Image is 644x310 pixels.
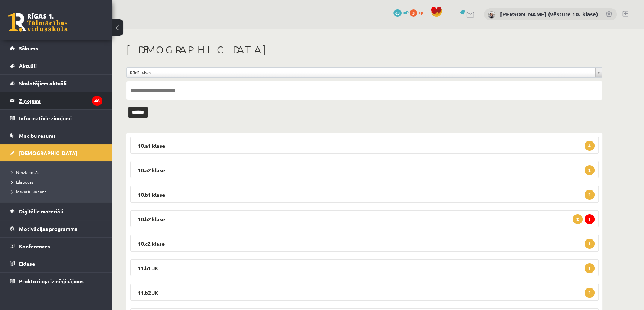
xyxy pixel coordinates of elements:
[19,45,38,52] span: Sākums
[19,80,67,87] span: Skolotājiem aktuāli
[130,161,599,178] legend: 10.a2 klase
[585,165,595,175] span: 2
[11,179,104,185] a: Izlabotās
[130,137,599,154] legend: 10.a1 klase
[130,68,592,77] span: Rādīt visas
[19,150,77,156] span: [DEMOGRAPHIC_DATA]
[10,255,102,272] a: Eklase
[130,284,599,301] legend: 11.b2 JK
[410,9,417,17] span: 3
[11,188,104,195] a: Ieskaišu varianti
[10,57,102,74] a: Aktuāli
[585,288,595,298] span: 2
[19,278,84,284] span: Proktoringa izmēģinājums
[19,243,50,249] span: Konferences
[19,132,55,139] span: Mācību resursi
[130,210,599,227] legend: 10.b2 klase
[585,239,595,249] span: 1
[8,13,68,32] a: Rīgas 1. Tālmācības vidusskola
[418,9,423,15] span: xp
[126,43,602,56] h1: [DEMOGRAPHIC_DATA]
[10,110,102,127] a: Informatīvie ziņojumi
[10,144,102,161] a: [DEMOGRAPHIC_DATA]
[11,169,104,176] a: Neizlabotās
[11,179,33,185] span: Izlabotās
[10,220,102,237] a: Motivācijas programma
[11,189,48,195] span: Ieskaišu varianti
[585,263,595,273] span: 1
[19,225,78,232] span: Motivācijas programma
[403,9,409,15] span: mP
[92,96,102,106] i: 46
[488,11,495,19] img: Indars Kraģis (vēsture 10. klase)
[10,238,102,255] a: Konferences
[130,186,599,203] legend: 10.b1 klase
[585,214,595,224] span: 1
[393,9,409,15] a: 63 mP
[393,9,402,17] span: 63
[19,110,102,127] legend: Informatīvie ziņojumi
[19,62,37,69] span: Aktuāli
[500,10,598,18] a: [PERSON_NAME] (vēsture 10. klase)
[130,259,599,276] legend: 11.b1 JK
[19,208,63,215] span: Digitālie materiāli
[585,190,595,200] span: 2
[585,141,595,151] span: 4
[10,75,102,92] a: Skolotājiem aktuāli
[130,235,599,252] legend: 10.c2 klase
[10,273,102,290] a: Proktoringa izmēģinājums
[10,127,102,144] a: Mācību resursi
[10,203,102,220] a: Digitālie materiāli
[10,40,102,57] a: Sākums
[19,260,35,267] span: Eklase
[573,214,583,224] span: 2
[10,92,102,109] a: Ziņojumi46
[410,9,427,15] a: 3 xp
[127,68,602,77] a: Rādīt visas
[19,92,102,109] legend: Ziņojumi
[11,169,39,175] span: Neizlabotās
